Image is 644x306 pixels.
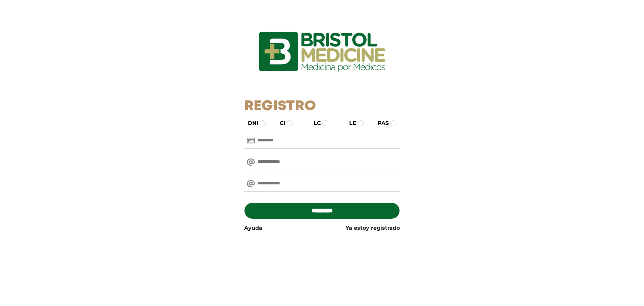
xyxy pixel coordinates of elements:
label: LC [308,119,321,127]
a: Ya estoy registrado [345,224,400,232]
label: PAS [372,119,389,127]
a: Ayuda [244,224,262,232]
label: LE [343,119,356,127]
label: DNI [242,119,258,127]
h1: Registro [244,98,400,115]
label: CI [274,119,285,127]
img: logo_ingresarbristol.jpg [231,8,413,95]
